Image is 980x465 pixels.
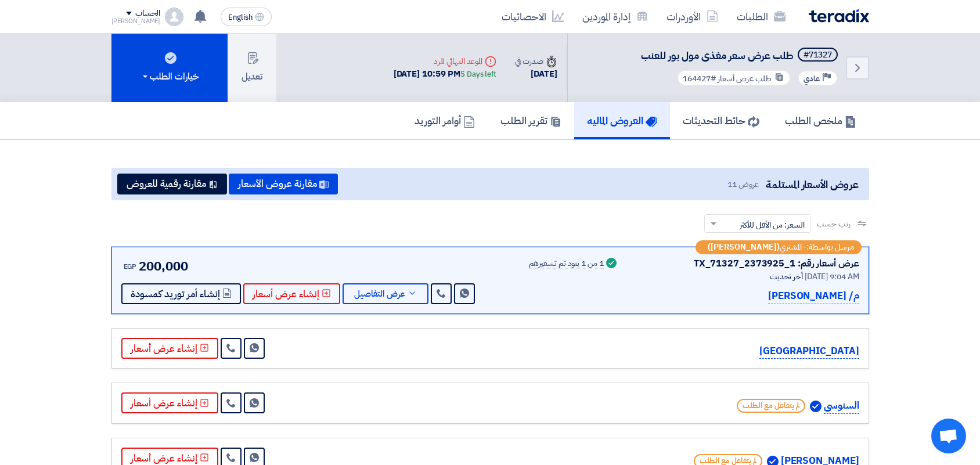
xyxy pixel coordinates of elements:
span: مرسل بواسطة: [806,243,854,251]
div: Open chat [931,419,966,453]
p: م/ [PERSON_NAME] [768,289,859,304]
h5: حائط التحديثات [683,114,759,127]
div: عرض أسعار رقم: TX_71327_2373925_1 [694,257,859,271]
h5: تقرير الطلب [500,114,561,127]
span: عادي [804,73,820,84]
div: #71327 [804,51,832,59]
button: إنشاء عرض أسعار [121,392,218,413]
span: لم يتفاعل مع الطلب [737,399,805,413]
img: Teradix logo [809,9,869,23]
button: إنشاء أمر توريد كمسودة [121,283,241,304]
div: صدرت في [515,55,557,67]
button: مقارنة عروض الأسعار [229,174,338,194]
h5: أوامر التوريد [415,114,475,127]
button: مقارنة رقمية للعروض [117,174,227,194]
span: طلب عرض سعر مغذى مول بور للعنب [641,48,793,63]
a: الأوردرات [657,3,727,30]
a: إدارة الموردين [573,3,657,30]
button: إنشاء عرض أسعار [243,283,340,304]
div: 1 من 1 بنود تم تسعيرهم [529,259,604,269]
div: [DATE] [515,67,557,81]
span: EGP [124,261,137,272]
h5: العروض الماليه [587,114,657,127]
a: حائط التحديثات [670,102,772,139]
span: أخر تحديث [770,271,803,283]
div: الحساب [135,9,160,19]
a: الطلبات [727,3,795,30]
span: رتب حسب [817,218,850,230]
a: تقرير الطلب [488,102,574,139]
button: تعديل [228,34,276,102]
button: عرض التفاصيل [343,283,428,304]
p: [GEOGRAPHIC_DATA] [759,344,859,359]
div: 5 Days left [460,69,496,80]
b: ([PERSON_NAME]) [708,243,780,251]
span: إنشاء عرض أسعار [253,290,319,298]
button: English [221,8,272,26]
span: إنشاء أمر توريد كمسودة [131,290,220,298]
span: السعر: من الأقل للأكثر [740,219,805,231]
span: عروض 11 [727,178,759,190]
p: السنوسى [824,398,859,414]
button: خيارات الطلب [111,34,228,102]
a: العروض الماليه [574,102,670,139]
span: طلب عرض أسعار [718,73,772,85]
button: إنشاء عرض أسعار [121,338,218,359]
span: 200,000 [139,257,188,276]
div: خيارات الطلب [140,70,199,84]
a: الاحصائيات [492,3,573,30]
h5: ملخص الطلب [785,114,856,127]
span: [DATE] 9:04 AM [805,271,859,283]
a: أوامر التوريد [402,102,488,139]
span: عرض التفاصيل [354,290,405,298]
span: English [228,13,253,21]
div: [PERSON_NAME] [111,18,161,24]
a: ملخص الطلب [772,102,869,139]
img: profile_test.png [165,8,183,26]
span: #164427 [683,73,716,85]
div: [DATE] 10:59 PM [394,67,496,81]
img: Verified Account [810,401,822,412]
span: عروض الأسعار المستلمة [766,176,858,192]
h5: طلب عرض سعر مغذى مول بور للعنب [641,48,840,64]
span: المشتري [780,243,802,251]
div: – [696,240,862,254]
div: الموعد النهائي للرد [394,55,496,67]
